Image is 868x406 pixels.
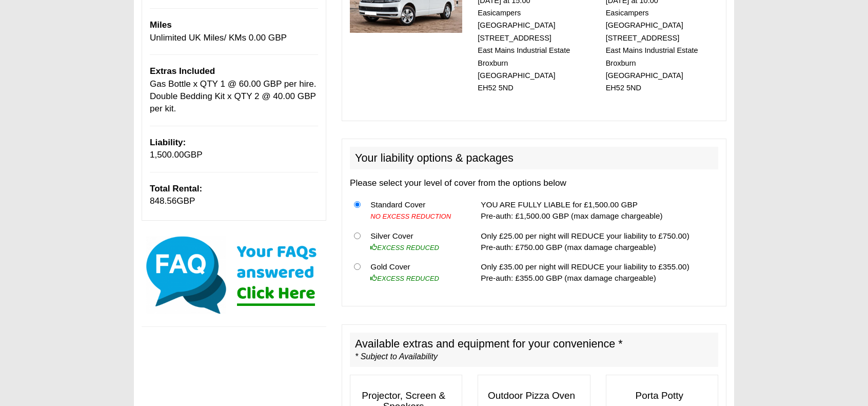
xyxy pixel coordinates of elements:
p: Unlimited UK Miles/ KMs 0.00 GBP [150,19,318,44]
b: Miles [150,20,172,30]
h2: Your liability options & packages [350,147,718,169]
img: Click here for our most common FAQs [142,234,326,316]
b: Extras Included [150,66,215,76]
td: YOU ARE FULLY LIABLE for £1,500.00 GBP Pre-auth: £1,500.00 GBP (max damage chargeable) [477,195,718,226]
td: Gold Cover [366,257,465,288]
p: Please select your level of cover from the options below [350,177,718,189]
td: Silver Cover [366,226,465,257]
i: EXCESS REDUCED [370,244,439,252]
i: * Subject to Availability [355,352,438,361]
td: Only £35.00 per night will REDUCE your liability to £355.00) Pre-auth: £355.00 GBP (max damage ch... [477,257,718,288]
span: 1,500.00 [150,150,184,160]
h2: Available extras and equipment for your convenience * [350,333,718,368]
i: NO EXCESS REDUCTION [370,212,451,220]
span: Gas Bottle x QTY 1 @ 60.00 GBP per hire. Double Bedding Kit x QTY 2 @ 40.00 GBP per kit. [150,79,317,114]
b: Liability: [150,138,186,147]
b: Total Rental: [150,184,202,194]
p: GBP [150,183,318,208]
td: Standard Cover [366,195,465,226]
span: 848.56 [150,196,176,206]
i: EXCESS REDUCED [370,275,439,282]
p: GBP [150,137,318,162]
td: Only £25.00 per night will REDUCE your liability to £750.00) Pre-auth: £750.00 GBP (max damage ch... [477,226,718,257]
